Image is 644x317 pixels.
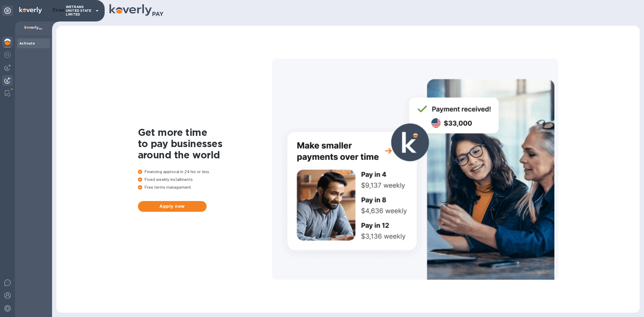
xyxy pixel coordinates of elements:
h1: Get more time to pay businesses around the world [138,127,272,161]
img: Foreign exchange [4,52,11,58]
div: Unpin categories [2,5,13,16]
img: Logo [19,7,42,13]
p: Free terms management. [138,185,272,190]
span: Apply now [142,203,202,210]
button: Apply now [138,201,207,212]
p: Fixed weekly installments. [138,177,272,183]
p: WETRANS UNITED STATE LIMITED [66,5,93,16]
p: Financing approval in 24 hrs or less. [138,169,272,175]
b: Activate [19,41,35,45]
